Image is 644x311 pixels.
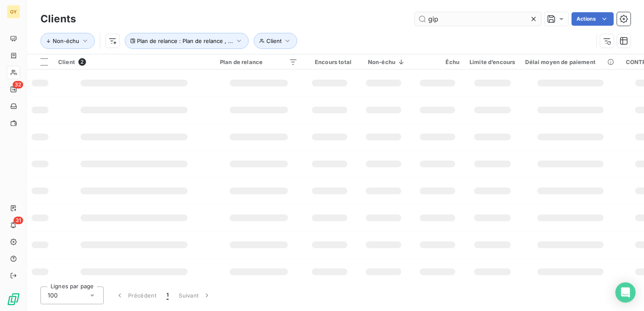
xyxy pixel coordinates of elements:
[7,292,20,306] img: Logo LeanPay
[78,58,86,66] span: 2
[166,291,169,300] span: 1
[137,38,233,44] span: Plan de relance : Plan de relance , ...
[13,81,23,88] span: 32
[525,59,615,65] div: Délai moyen de paiement
[125,33,249,49] button: Plan de relance : Plan de relance , ...
[58,59,75,65] span: Client
[254,33,297,49] button: Client
[48,291,58,300] span: 100
[53,38,79,44] span: Non-échu
[220,59,298,65] div: Plan de relance
[110,287,161,304] button: Précédent
[308,59,352,65] div: Encours total
[615,282,636,303] div: Open Intercom Messenger
[161,287,174,304] button: 1
[7,5,20,19] div: GY
[13,217,23,224] span: 31
[362,59,405,65] div: Non-échu
[40,33,95,49] button: Non-échu
[572,12,614,26] button: Actions
[266,38,282,44] span: Client
[415,12,541,26] input: Rechercher
[470,59,515,65] div: Limite d’encours
[416,59,459,65] div: Échu
[174,287,216,304] button: Suivant
[40,11,76,27] h3: Clients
